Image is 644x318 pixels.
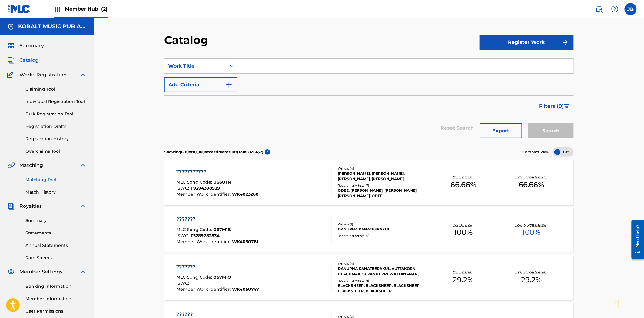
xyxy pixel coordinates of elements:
[7,162,15,169] img: Matching
[539,103,564,110] span: Filters ( 0 )
[19,268,62,276] span: Member Settings
[164,58,574,144] form: Search Form
[7,23,15,30] img: Accounts
[25,308,87,314] a: User Permissions
[164,160,574,205] a: ???????????MLC Song Code:066UTRISWC:T9294398939Member Work Identifier:WK4023260Writers (4)[PERSON...
[7,57,38,64] a: CatalogCatalog
[338,227,429,232] div: DANUPHA KANATEERAKUL
[7,71,15,78] img: Works Registration
[177,239,232,244] span: Member Work Identifier :
[338,266,429,277] div: DANUPHA KANATEERAKUL, AUTTAKORN DEACHMAK, SUPANUT PREWATTANANAN, [PERSON_NAME]
[25,283,87,290] a: Banking Information
[232,287,259,292] span: WK4050747
[164,33,211,47] h2: Catalog
[25,98,87,105] a: Individual Registration Tool
[453,274,474,285] span: 29.2 %
[232,239,258,244] span: WK4050761
[614,289,644,318] iframe: Chat Widget
[338,222,429,227] div: Writers ( 1 )
[164,149,263,155] p: Showing 1 - 10 of 10,000 accessible results (Total 821,432 )
[25,148,87,154] a: Overclaims Tool
[177,185,191,191] span: ISWC :
[25,136,87,142] a: Registration History
[522,227,541,238] span: 100 %
[214,227,231,232] span: 067M1B
[177,191,232,197] span: Member Work Identifier :
[453,222,473,227] p: Your Shares:
[101,6,108,12] span: (2)
[177,216,258,223] div: ???????
[19,162,43,169] span: Matching
[25,189,87,195] a: Match History
[214,179,231,185] span: 066UTR
[25,242,87,249] a: Annual Statements
[177,274,214,280] span: MLC Song Code :
[177,311,258,318] div: ??????
[338,261,429,266] div: Writers ( 4 )
[164,77,237,92] button: Add Criteria
[265,149,270,155] span: ?
[338,278,429,283] div: Recording Artists ( 6 )
[225,81,233,88] img: 9d2ae6d4665cec9f34b9.svg
[536,99,574,114] button: Filters (0)
[25,123,87,130] a: Registration Drafts
[177,287,232,292] span: Member Work Identifier :
[338,188,429,199] div: ODEE, [PERSON_NAME], [PERSON_NAME], [PERSON_NAME], ODEE
[177,233,191,238] span: ISWC :
[25,86,87,92] a: Claiming Tool
[79,162,87,169] img: expand
[7,57,15,64] img: Catalog
[177,227,214,232] span: MLC Song Code :
[25,296,87,302] a: Member Information
[453,270,473,274] p: Your Shares:
[164,255,574,300] a: ???????MLC Song Code:067M1OISWC:Member Work Identifier:WK4050747Writers (4)DANUPHA KANATEERAKUL, ...
[177,280,191,286] span: ISWC :
[232,191,259,197] span: WK4023260
[519,179,544,190] span: 66.66 %
[515,222,548,227] p: Total Known Shares:
[177,168,259,175] div: ???????????
[593,3,605,15] a: Public Search
[25,255,87,261] a: Rate Sheets
[7,42,15,49] img: Summary
[515,270,548,274] p: Total Known Shares:
[338,283,429,294] div: BLACKSHEEP, BLACKSHEEP, BLACKSHEEP, BLACKSHEEP, BLACKSHEEP
[562,39,569,46] img: f7272a7cc735f4ea7f67.svg
[515,175,548,179] p: Total Known Shares:
[611,5,619,13] img: help
[79,268,87,276] img: expand
[19,42,44,49] span: Summary
[54,5,61,13] img: Top Rightsholders
[25,177,87,183] a: Matching Tool
[627,215,644,264] iframe: Resource Center
[79,71,87,78] img: expand
[521,274,542,285] span: 29.2 %
[450,179,476,190] span: 66.66 %
[7,203,15,210] img: Royalties
[79,203,87,210] img: expand
[338,183,429,188] div: Recording Artists ( 7 )
[7,42,44,49] a: SummarySummary
[25,217,87,224] a: Summary
[19,203,42,210] span: Royalties
[338,171,429,182] div: [PERSON_NAME], [PERSON_NAME], [PERSON_NAME], [PERSON_NAME]
[214,274,231,280] span: 067M1O
[523,149,550,155] span: Compact View
[7,268,15,276] img: Member Settings
[480,123,522,138] button: Export
[338,234,429,238] div: Recording Artists ( 0 )
[7,5,31,13] img: MLC Logo
[453,175,473,179] p: Your Shares:
[65,5,108,12] span: Member Hub
[177,263,259,270] div: ???????
[609,3,621,15] div: Help
[596,5,603,13] img: search
[625,3,637,15] div: User Menu
[564,104,569,108] img: filter
[616,295,619,313] div: Drag
[191,233,220,238] span: T3289782834
[454,227,473,238] span: 100 %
